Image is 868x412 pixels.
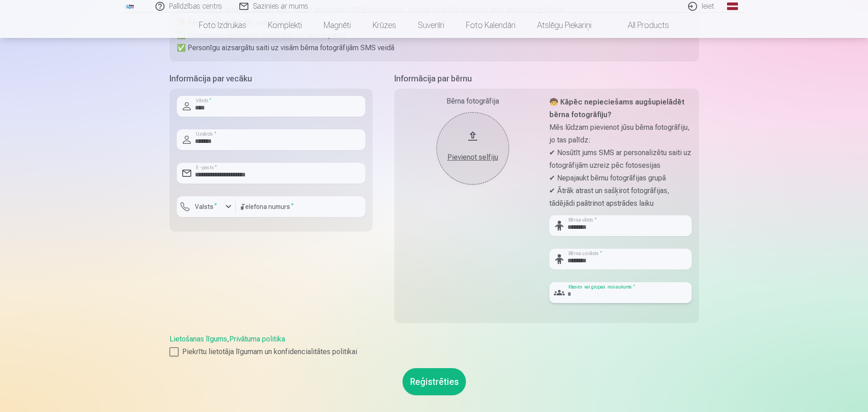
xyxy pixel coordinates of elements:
[170,346,699,357] label: Piekrītu lietotāja līgumam un konfidencialitātes politikai
[549,147,692,172] p: ✔ Nosūtīt jums SMS ar personalizētu saiti uz fotogrāfijām uzreiz pēc fotosesijas
[455,13,526,38] a: Foto kalendāri
[313,13,362,38] a: Magnēti
[177,42,692,54] p: ✅ Personīgu aizsargātu saiti uz visām bērna fotogrāfijām SMS veidā
[549,98,684,119] strong: 🧒 Kāpēc nepieciešams augšupielādēt bērna fotogrāfiju?
[436,112,509,185] button: Pievienot selfiju
[362,13,407,38] a: Krūzes
[177,196,236,217] button: Valsts*
[407,13,455,38] a: Suvenīri
[257,13,313,38] a: Komplekti
[446,152,500,163] div: Pievienot selfiju
[188,13,257,38] a: Foto izdrukas
[125,4,135,9] img: /fa1
[602,13,680,38] a: All products
[549,172,692,185] p: ✔ Nepajaukt bērnu fotogrāfijas grupā
[229,335,285,343] a: Privātuma politika
[394,72,699,85] h5: Informācija par bērnu
[170,335,227,343] a: Lietošanas līgums
[526,13,602,38] a: Atslēgu piekariņi
[402,368,466,395] button: Reģistrēties
[170,72,373,85] h5: Informācija par vecāku
[191,202,221,211] label: Valsts
[402,96,544,107] div: Bērna fotogrāfija
[549,185,692,210] p: ✔ Ātrāk atrast un sašķirot fotogrāfijas, tādējādi paātrinot apstrādes laiku
[170,334,699,357] div: ,
[549,121,692,147] p: Mēs lūdzam pievienot jūsu bērna fotogrāfiju, jo tas palīdz:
